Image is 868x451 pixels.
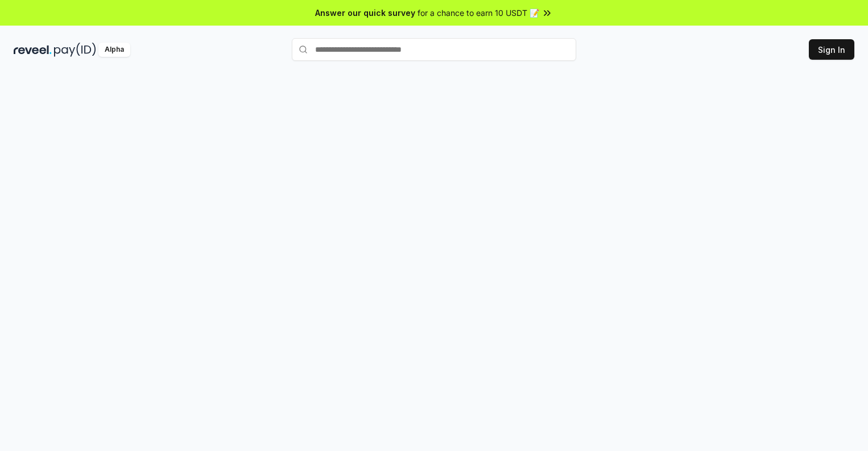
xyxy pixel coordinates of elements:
[54,43,96,57] img: pay_id
[809,39,854,60] button: Sign In
[14,43,52,57] img: reveel_dark
[98,43,130,57] div: Alpha
[315,7,415,19] span: Answer our quick survey
[418,7,539,19] span: for a chance to earn 10 USDT 📝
